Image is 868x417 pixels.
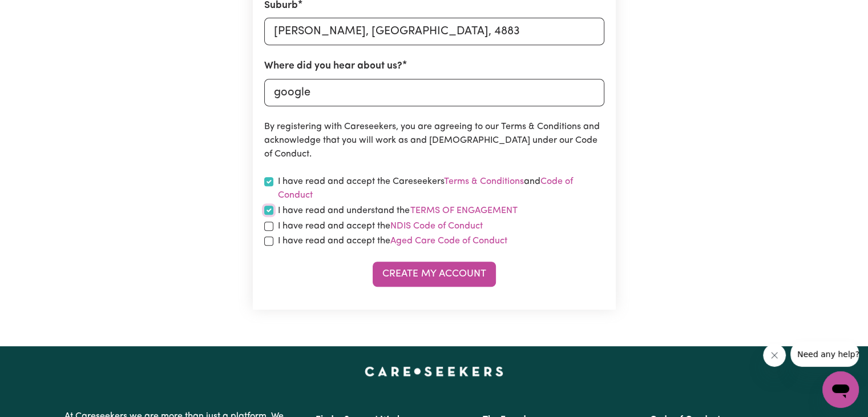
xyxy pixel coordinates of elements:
[278,234,507,248] label: I have read and accept the
[278,177,573,200] a: Code of Conduct
[390,236,507,246] a: Aged Care Code of Conduct
[278,219,483,233] label: I have read and accept the
[822,371,859,408] iframe: Button to launch messaging window
[365,367,503,376] a: Careseekers home page
[790,342,859,367] iframe: Message from company
[7,8,69,17] span: Need any help?
[264,120,604,161] p: By registering with Careseekers, you are agreeing to our Terms & Conditions and acknowledge that ...
[763,344,786,367] iframe: Close message
[278,175,604,202] label: I have read and accept the Careseekers and
[264,18,604,45] input: e.g. North Bondi, New South Wales
[444,177,524,186] a: Terms & Conditions
[390,222,483,231] a: NDIS Code of Conduct
[373,262,496,287] button: Create My Account
[264,59,402,74] label: Where did you hear about us?
[264,79,604,106] input: e.g. Google, word of mouth etc.
[410,203,518,218] button: I have read and understand the
[278,203,518,218] label: I have read and understand the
